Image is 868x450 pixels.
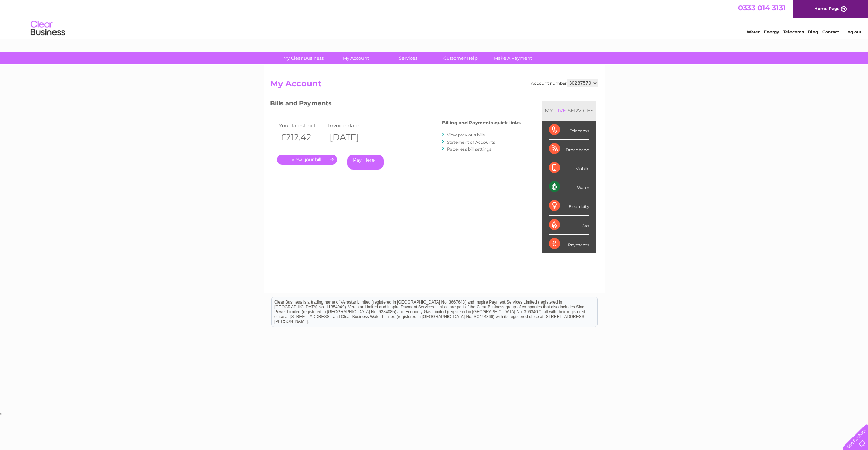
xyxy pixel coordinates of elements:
[549,177,589,196] div: Water
[738,3,786,12] a: 0333 014 3131
[822,29,839,34] a: Contact
[380,52,437,64] a: Services
[553,107,568,114] div: LIVE
[326,121,376,130] td: Invoice date
[270,99,521,111] h3: Bills and Payments
[549,235,589,253] div: Payments
[277,121,327,130] td: Your latest bill
[747,29,760,34] a: Water
[531,79,598,87] div: Account number
[549,216,589,235] div: Gas
[277,130,327,144] th: £212.42
[484,52,541,64] a: Make A Payment
[327,52,384,64] a: My Account
[549,158,589,177] div: Mobile
[326,130,376,144] th: [DATE]
[549,196,589,215] div: Electricity
[270,79,598,92] h2: My Account
[764,29,779,34] a: Energy
[277,155,337,165] a: .
[447,146,491,152] a: Paperless bill settings
[845,29,861,34] a: Log out
[272,4,597,33] div: Clear Business is a trading name of Verastar Limited (registered in [GEOGRAPHIC_DATA] No. 3667643...
[549,121,589,140] div: Telecoms
[549,140,589,158] div: Broadband
[783,29,804,34] a: Telecoms
[447,132,485,137] a: View previous bills
[275,52,332,64] a: My Clear Business
[542,101,596,120] div: MY SERVICES
[808,29,818,34] a: Blog
[432,52,489,64] a: Customer Help
[442,120,521,125] h4: Billing and Payments quick links
[30,18,65,39] img: logo.png
[447,140,495,145] a: Statement of Accounts
[347,155,384,170] a: Pay Here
